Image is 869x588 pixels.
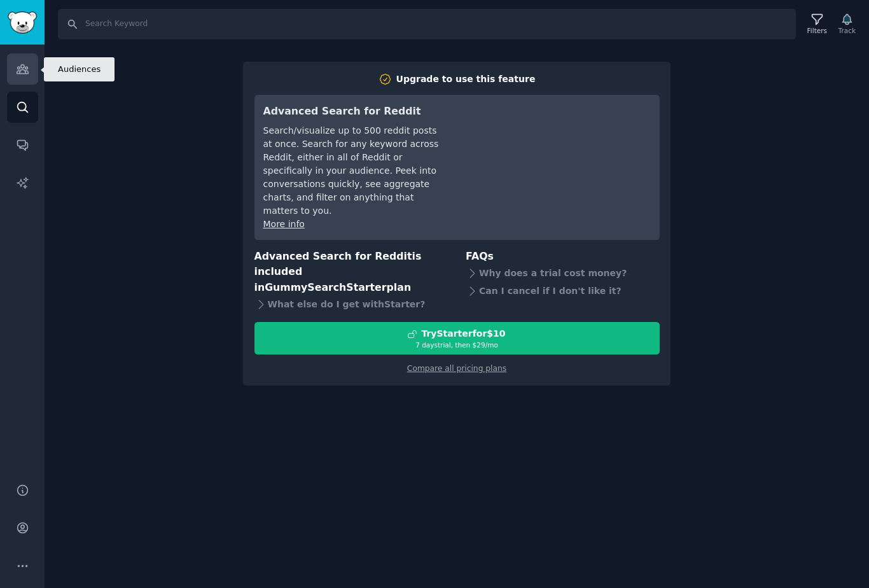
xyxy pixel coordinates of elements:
[254,322,660,354] button: TryStarterfor$107 daystrial, then $29/mo
[254,295,448,313] div: What else do I get with Starter ?
[466,249,660,265] h3: FAQs
[263,124,442,218] div: Search/visualize up to 500 reddit posts at once. Search for any keyword across Reddit, either in ...
[8,11,37,34] img: GummySearch logo
[255,340,659,349] div: 7 days trial, then $ 29 /mo
[466,264,660,282] div: Why does a trial cost money?
[466,282,660,300] div: Can I cancel if I don't like it?
[460,104,651,199] iframe: YouTube video player
[263,104,442,120] h3: Advanced Search for Reddit
[807,26,827,35] div: Filters
[254,249,448,296] h3: Advanced Search for Reddit is included in plan
[263,219,305,229] a: More info
[396,73,536,86] div: Upgrade to use this feature
[265,281,386,293] span: GummySearch Starter
[58,9,796,39] input: Search Keyword
[421,327,505,340] div: Try Starter for $10
[407,364,506,373] a: Compare all pricing plans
